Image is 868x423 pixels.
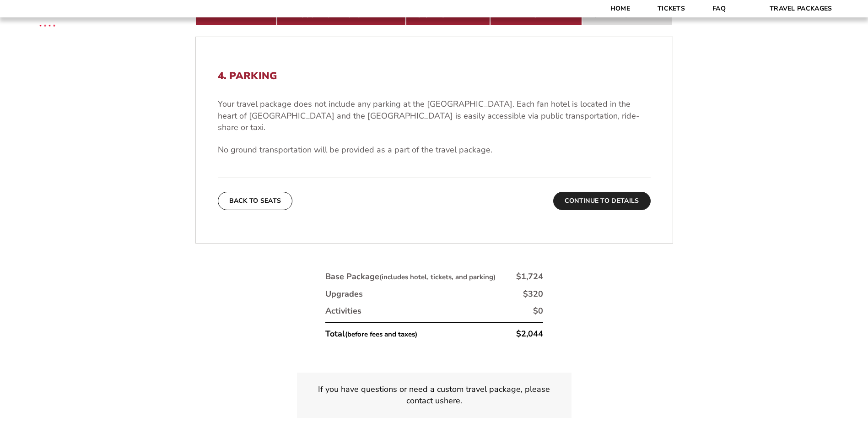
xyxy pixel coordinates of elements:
h2: 4. Parking [218,70,651,82]
p: If you have questions or need a custom travel package, please contact us . [308,384,561,407]
div: $2,044 [516,328,543,340]
div: Upgrades [325,288,363,300]
div: Total [325,328,417,340]
small: (before fees and taxes) [345,330,417,339]
p: No ground transportation will be provided as a part of the travel package. [218,144,651,156]
div: Base Package [325,271,496,282]
p: Your travel package does not include any parking at the [GEOGRAPHIC_DATA]. Each fan hotel is loca... [218,98,651,133]
button: Continue To Details [553,192,651,210]
a: here [444,395,460,407]
div: $1,724 [516,271,543,282]
div: Activities [325,305,361,317]
img: CBS Sports Thanksgiving Classic [27,5,67,44]
div: $320 [523,288,543,300]
div: $0 [533,305,543,317]
button: Back To Seats [218,192,293,210]
small: (includes hotel, tickets, and parking) [379,272,496,282]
